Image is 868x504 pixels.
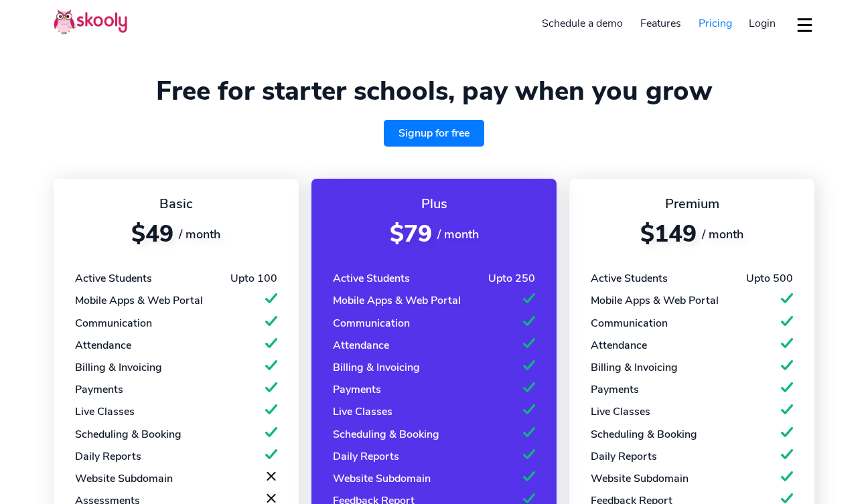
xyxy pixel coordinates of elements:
[333,360,420,375] div: Billing & Invoicing
[591,271,668,286] div: Active Students
[333,427,439,442] div: Scheduling & Booking
[75,316,152,331] div: Communication
[75,382,123,397] div: Payments
[640,218,697,250] span: $149
[690,13,741,34] a: Pricing
[75,360,162,375] div: Billing & Invoicing
[795,9,814,40] button: dropdown menu
[437,226,479,242] span: / month
[699,16,732,31] span: Pricing
[333,316,410,331] div: Communication
[591,338,647,353] div: Attendance
[333,195,535,213] div: Plus
[333,382,381,397] div: Payments
[333,449,399,464] div: Daily Reports
[591,195,793,213] div: Premium
[534,13,632,34] a: Schedule a demo
[333,293,461,308] div: Mobile Apps & Web Portal
[75,471,173,486] div: Website Subdomain
[75,271,152,286] div: Active Students
[333,338,389,353] div: Attendance
[333,271,410,286] div: Active Students
[749,16,776,31] span: Login
[75,449,141,464] div: Daily Reports
[632,13,690,34] a: Features
[54,9,127,35] img: Skooly
[702,226,743,242] span: / month
[54,75,814,107] h1: Free for starter schools, pay when you grow
[333,471,431,486] div: Website Subdomain
[333,404,392,419] div: Live Classes
[384,120,484,147] a: Signup for free
[75,427,182,442] div: Scheduling & Booking
[591,360,678,375] div: Billing & Invoicing
[488,271,535,286] div: Upto 250
[75,195,277,213] div: Basic
[75,293,203,308] div: Mobile Apps & Web Portal
[131,218,173,250] span: $49
[591,293,719,308] div: Mobile Apps & Web Portal
[230,271,277,286] div: Upto 100
[591,382,639,397] div: Payments
[75,404,135,419] div: Live Classes
[746,271,793,286] div: Upto 500
[75,338,131,353] div: Attendance
[591,316,668,331] div: Communication
[179,226,220,242] span: / month
[740,13,784,34] a: Login
[390,218,432,250] span: $79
